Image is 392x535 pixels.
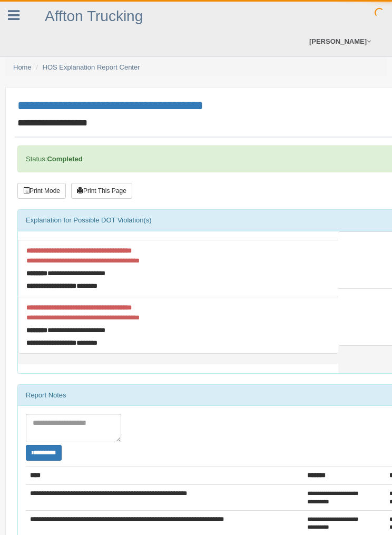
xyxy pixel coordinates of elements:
[45,8,143,24] a: Affton Trucking
[43,63,140,71] a: HOS Explanation Report Center
[304,26,376,56] a: [PERSON_NAME]
[71,183,132,199] button: Print This Page
[17,183,66,199] button: Print Mode
[47,155,82,163] strong: Completed
[13,63,32,71] a: Home
[26,445,62,461] button: Change Filter Options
